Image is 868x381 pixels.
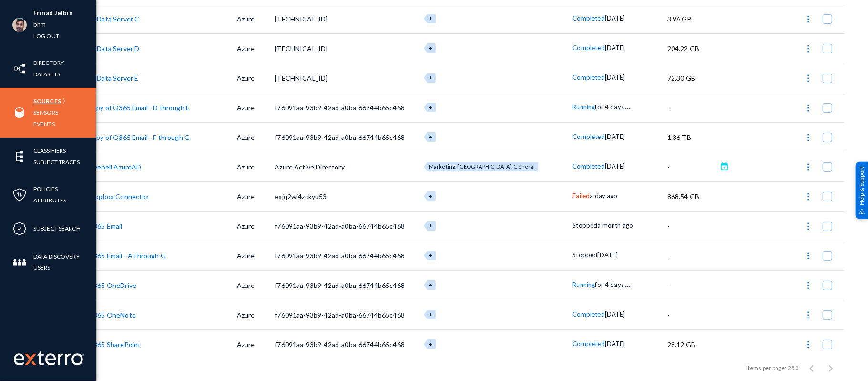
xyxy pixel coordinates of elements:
img: icon-sources.svg [12,106,27,120]
span: Completed [572,162,604,170]
div: Help & Support [856,162,868,219]
img: icon-more.svg [804,133,813,142]
td: Azure [237,4,275,33]
img: icon-more.svg [804,340,813,349]
td: - [667,300,717,329]
td: 1.36 TB [667,122,717,152]
a: O365 OneDrive [88,281,136,289]
a: Copy of O365 Email - F through G [88,133,190,141]
span: + [429,252,432,258]
td: Azure [237,211,275,241]
td: Azure [237,300,275,329]
td: 72.30 GB [667,63,717,93]
span: + [429,45,432,51]
img: icon-more.svg [804,14,813,24]
a: Classifiers [33,145,66,156]
a: O365 SharePoint [88,340,141,349]
span: [DATE] [605,310,625,318]
span: + [429,193,432,199]
td: 3.96 GB [667,4,717,33]
span: + [429,15,432,21]
a: Attributes [33,195,66,206]
a: Directory [33,57,64,68]
a: Dropbox Connector [88,192,149,201]
span: for 4 days [595,281,624,288]
img: icon-members.svg [12,255,27,270]
button: Previous page [802,358,821,377]
img: icon-more.svg [804,192,813,201]
img: icon-more.svg [804,310,813,320]
span: f76091aa-93b9-42ad-a0ba-66744b65c468 [275,222,405,230]
a: Datasets [33,69,60,80]
a: Divebell AzureAD [88,163,142,171]
span: [TECHNICAL_ID] [275,15,327,23]
span: . [627,100,629,111]
td: - [667,152,717,181]
span: Stopped [572,222,597,229]
span: Completed [572,133,604,140]
a: Events [33,118,55,129]
td: Azure [237,93,275,122]
span: Failed [572,192,590,200]
a: BHData Server E [88,74,138,82]
a: O365 OneNote [88,311,136,319]
a: BHData Server D [88,44,139,53]
td: Azure [237,33,275,63]
img: exterro-logo.svg [25,354,36,365]
span: [DATE] [605,340,625,348]
span: a day ago [590,192,617,200]
img: icon-more.svg [804,222,813,231]
img: icon-more.svg [804,103,813,113]
a: Data Discovery Users [33,251,96,273]
span: [DATE] [605,74,625,81]
span: f76091aa-93b9-42ad-a0ba-66744b65c468 [275,133,405,141]
a: Policies [33,183,58,194]
span: Running [572,281,595,288]
span: Marketing, [GEOGRAPHIC_DATA], General [429,163,535,169]
img: icon-more.svg [804,74,813,83]
span: f76091aa-93b9-42ad-a0ba-66744b65c468 [275,311,405,319]
img: icon-more.svg [804,281,813,290]
td: 868.54 GB [667,181,717,211]
a: Subject Search [33,223,81,234]
button: Next page [821,358,840,377]
div: 250 [788,363,798,372]
a: Sensors [33,107,58,118]
span: + [429,134,432,140]
span: + [429,222,432,229]
span: + [429,282,432,288]
span: + [429,341,432,347]
span: [TECHNICAL_ID] [275,74,327,82]
span: [TECHNICAL_ID] [275,44,327,53]
span: . [629,100,631,111]
img: exterro-work-mark.svg [14,351,84,365]
img: icon-more.svg [804,251,813,261]
span: f76091aa-93b9-42ad-a0ba-66744b65c468 [275,104,405,112]
img: help_support.svg [859,208,865,214]
a: Subject Traces [33,157,80,168]
td: Azure [237,241,275,270]
div: Items per page: [746,363,786,372]
span: Completed [572,74,604,81]
td: Azure [237,63,275,93]
td: - [667,211,717,241]
span: Azure Active Directory [275,163,345,171]
img: icon-more.svg [804,162,813,172]
td: Azure [237,329,275,359]
td: Azure [237,270,275,300]
span: [DATE] [605,162,625,170]
span: for 4 days [595,103,624,111]
span: [DATE] [605,14,625,22]
img: icon-elements.svg [12,149,27,164]
span: [DATE] [605,44,625,52]
img: icon-more.svg [804,44,813,53]
td: 28.12 GB [667,329,717,359]
a: Copy of O365 Email - D through E [88,104,190,112]
a: bhm [33,19,46,30]
span: Stopped [572,251,597,259]
td: - [667,241,717,270]
span: [DATE] [598,251,618,259]
span: Completed [572,310,604,318]
span: a month ago [598,222,633,229]
td: Azure [237,122,275,152]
